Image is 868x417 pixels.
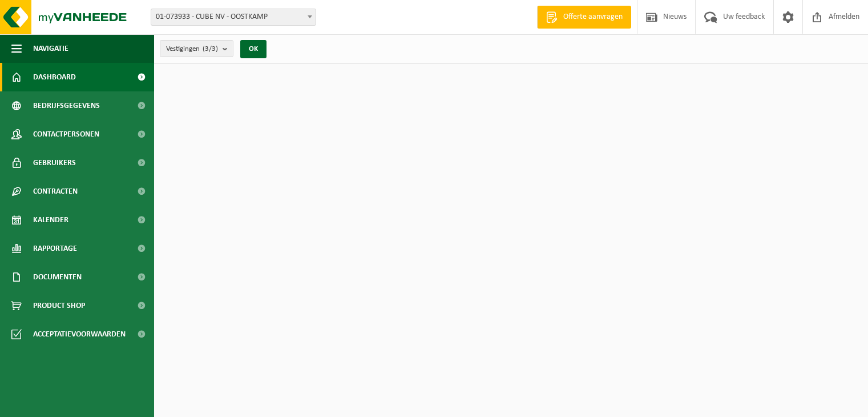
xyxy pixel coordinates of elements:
button: OK [240,40,267,58]
span: 01-073933 - CUBE NV - OOSTKAMP [151,9,316,25]
span: Dashboard [33,63,76,91]
span: Bedrijfsgegevens [33,91,100,120]
span: Acceptatievoorwaarden [33,320,126,348]
count: (3/3) [203,45,218,53]
span: Contracten [33,177,78,206]
span: Vestigingen [166,41,218,58]
span: Gebruikers [33,149,76,177]
span: Product Shop [33,291,85,320]
span: Kalender [33,206,68,234]
span: 01-073933 - CUBE NV - OOSTKAMP [151,9,316,26]
span: Navigatie [33,34,68,63]
span: Contactpersonen [33,120,99,149]
span: Documenten [33,263,82,291]
span: Offerte aanvragen [560,11,625,23]
button: Vestigingen(3/3) [160,40,233,57]
span: Rapportage [33,234,77,263]
a: Offerte aanvragen [537,6,631,29]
